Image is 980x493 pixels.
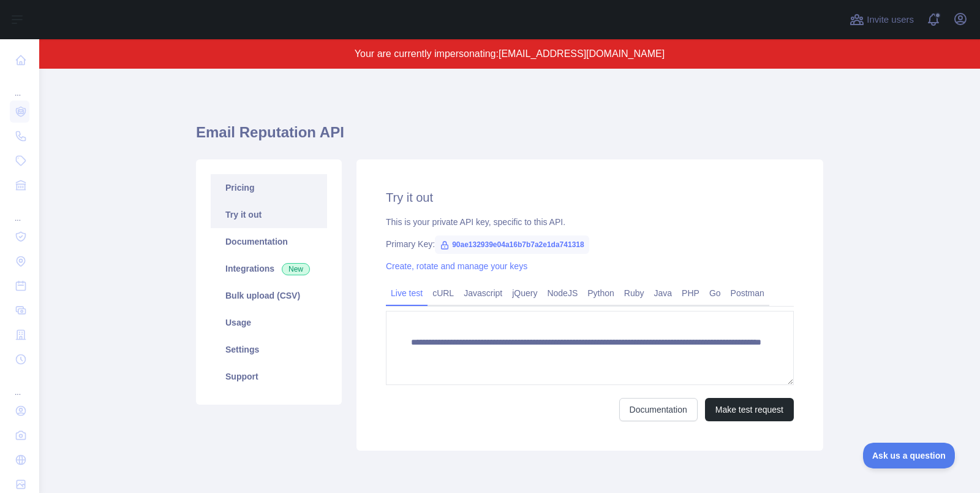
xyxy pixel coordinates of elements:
[847,10,916,29] button: Invite users
[619,398,698,421] a: Documentation
[10,199,29,223] div: ...
[507,283,542,303] a: jQuery
[211,255,327,282] a: Integrations New
[211,363,327,390] a: Support
[10,373,29,397] div: ...
[211,282,327,309] a: Bulk upload (CSV)
[863,443,956,468] iframe: Toggle Customer Support
[867,13,914,27] span: Invite users
[677,283,704,303] a: PHP
[386,216,794,228] div: This is your private API key, specific to this API.
[726,283,769,303] a: Postman
[619,283,649,303] a: Ruby
[542,283,582,303] a: NodeJS
[211,174,327,201] a: Pricing
[704,283,726,303] a: Go
[10,74,29,98] div: ...
[459,283,507,303] a: Javascript
[355,48,499,59] span: Your are currently impersonating:
[196,123,823,152] h1: Email Reputation API
[435,235,589,254] span: 90ae132939e04a16b7b7a2e1da741318
[211,228,327,255] a: Documentation
[499,48,665,59] span: [EMAIL_ADDRESS][DOMAIN_NAME]
[282,263,310,275] span: New
[211,201,327,228] a: Try it out
[386,238,794,250] div: Primary Key:
[386,189,794,206] h2: Try it out
[386,283,428,303] a: Live test
[582,283,619,303] a: Python
[428,283,459,303] a: cURL
[649,283,677,303] a: Java
[211,309,327,336] a: Usage
[705,398,794,421] button: Make test request
[211,336,327,363] a: Settings
[386,261,527,271] a: Create, rotate and manage your keys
